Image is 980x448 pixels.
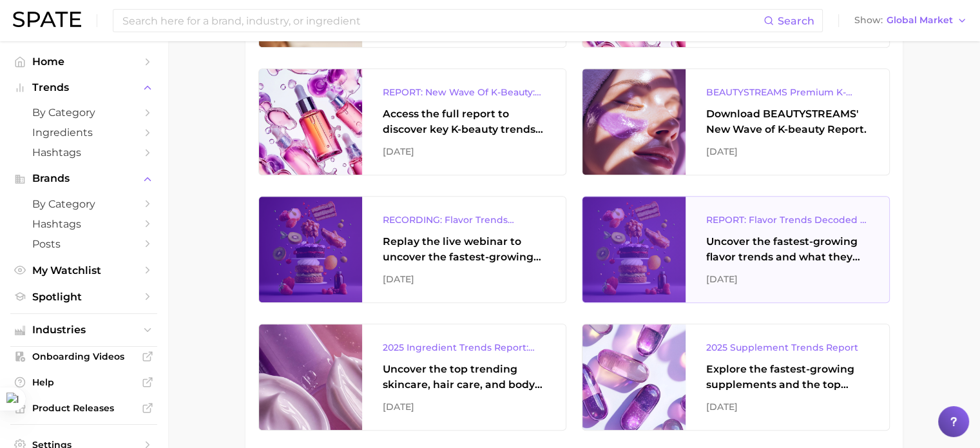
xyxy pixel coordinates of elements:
a: Hashtags [10,142,157,162]
button: ShowGlobal Market [851,12,970,29]
img: SPATE [13,12,81,27]
span: Spotlight [32,291,135,303]
a: RECORDING: Flavor Trends Decoded - What's New & What's Next According to TikTok & GoogleReplay th... [258,196,566,303]
a: by Category [10,194,157,214]
span: Posts [32,238,135,250]
div: Download BEAUTYSTREAMS' New Wave of K-beauty Report. [706,106,869,137]
span: Trends [32,82,135,93]
div: [DATE] [383,144,545,159]
div: [DATE] [706,144,869,159]
span: Help [32,376,135,388]
span: Global Market [887,17,953,24]
span: Home [32,55,135,68]
div: 2025 Ingredient Trends Report: The Ingredients Defining Beauty in [DATE] [383,340,545,355]
input: Search here for a brand, industry, or ingredient [121,10,764,32]
button: Trends [10,78,157,97]
button: Industries [10,320,157,340]
a: Help [10,373,157,392]
span: Hashtags [32,146,135,159]
div: [DATE] [706,399,869,414]
a: BEAUTYSTREAMS Premium K-beauty Trends ReportDownload BEAUTYSTREAMS' New Wave of K-beauty Report.[... [582,68,890,175]
a: Home [10,52,157,72]
div: Uncover the fastest-growing flavor trends and what they signal about evolving consumer tastes. [706,234,869,265]
a: Spotlight [10,287,157,307]
div: Uncover the top trending skincare, hair care, and body care ingredients capturing attention on Go... [383,362,545,393]
div: RECORDING: Flavor Trends Decoded - What's New & What's Next According to TikTok & Google [383,212,545,228]
span: by Category [32,198,135,210]
a: Posts [10,234,157,254]
span: Product Releases [32,402,135,414]
div: REPORT: Flavor Trends Decoded - What's New & What's Next According to TikTok & Google [706,212,869,228]
div: BEAUTYSTREAMS Premium K-beauty Trends Report [706,84,869,100]
a: Product Releases [10,398,157,418]
span: Hashtags [32,218,135,230]
a: Onboarding Videos [10,347,157,366]
span: My Watchlist [32,264,135,277]
button: Brands [10,169,157,188]
span: Search [778,15,814,27]
span: Onboarding Videos [32,351,135,362]
div: [DATE] [383,399,545,414]
div: [DATE] [383,271,545,287]
div: Replay the live webinar to uncover the fastest-growing flavor trends and what they signal about e... [383,234,545,265]
a: Hashtags [10,214,157,234]
span: Brands [32,173,135,184]
div: [DATE] [706,271,869,287]
div: Explore the fastest-growing supplements and the top wellness concerns driving consumer demand [706,362,869,393]
a: 2025 Ingredient Trends Report: The Ingredients Defining Beauty in [DATE]Uncover the top trending ... [258,324,566,431]
a: My Watchlist [10,260,157,280]
a: Ingredients [10,122,157,142]
div: REPORT: New Wave Of K-Beauty: [GEOGRAPHIC_DATA]’s Trending Innovations In Skincare & Color Cosmetics [383,84,545,100]
span: Ingredients [32,126,135,139]
a: 2025 Supplement Trends ReportExplore the fastest-growing supplements and the top wellness concern... [582,324,890,431]
span: Show [854,17,883,24]
div: Access the full report to discover key K-beauty trends influencing [DATE] beauty market [383,106,545,137]
span: Industries [32,324,135,336]
div: 2025 Supplement Trends Report [706,340,869,355]
span: by Category [32,106,135,119]
a: REPORT: Flavor Trends Decoded - What's New & What's Next According to TikTok & GoogleUncover the ... [582,196,890,303]
a: by Category [10,102,157,122]
a: REPORT: New Wave Of K-Beauty: [GEOGRAPHIC_DATA]’s Trending Innovations In Skincare & Color Cosmet... [258,68,566,175]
